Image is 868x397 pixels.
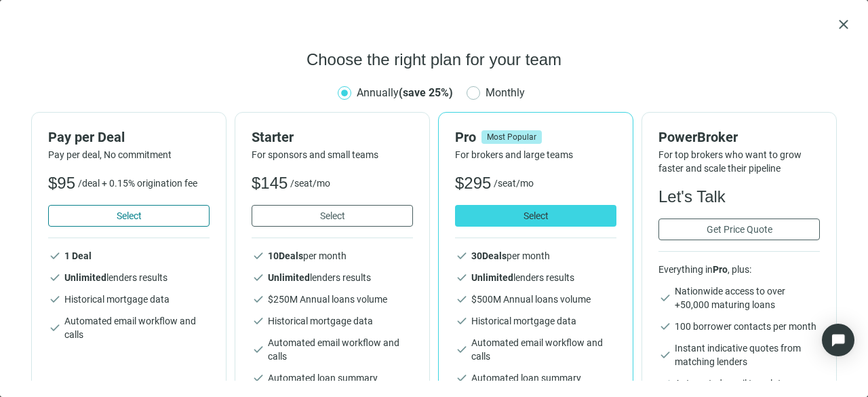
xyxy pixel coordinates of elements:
b: 10 Deals [268,250,303,261]
span: $ 250 M Annual loans volume [268,294,387,305]
b: 30 Deals [471,250,507,261]
span: lenders results [64,272,167,283]
span: Monthly [480,84,530,101]
span: 100 borrower contacts per month [675,320,816,333]
span: check [48,271,62,284]
span: Automated email templates [675,377,791,390]
button: close [835,16,852,33]
span: Automated email workflow and calls [268,336,413,363]
span: Select [524,210,549,221]
span: check [252,371,265,385]
span: /seat/mo [494,176,534,190]
span: lenders results [471,272,574,283]
span: check [48,292,62,306]
span: check [48,321,62,335]
span: check [252,292,265,306]
span: Annually [357,86,453,99]
span: Historical mortgage data [471,314,576,328]
span: Automated email workflow and calls [64,314,210,341]
b: Pro [713,264,728,275]
button: Get Price Quote [658,219,820,240]
span: Starter [252,129,294,145]
b: Unlimited [471,272,513,283]
span: check [48,249,62,263]
span: check [252,314,265,328]
span: Instant indicative quotes from matching lenders [675,341,820,368]
b: Unlimited [268,272,310,283]
b: Unlimited [64,272,106,283]
span: $145 [252,172,288,194]
span: Pay per Deal [48,129,125,145]
span: Historical mortgage data [64,292,170,306]
span: per month [471,250,550,261]
span: check [252,249,265,263]
div: Open Intercom Messenger [822,324,854,356]
span: Choose the right plan for your team [307,49,561,71]
span: Get Price Quote [707,224,772,235]
span: Select [117,210,142,221]
span: $95 [48,172,75,194]
span: check [252,343,265,356]
span: check [455,249,469,263]
span: Pro [455,129,476,145]
span: per month [268,250,347,261]
span: check [252,271,265,284]
span: Automated loan summary [268,371,378,385]
span: For top brokers who want to grow faster and scale their pipeline [658,148,820,175]
span: lenders results [268,272,371,283]
span: check [455,292,469,306]
button: Select [48,205,210,227]
span: PowerBroker [658,129,738,145]
span: Historical mortgage data [268,314,373,328]
span: Everything in , plus: [658,263,820,276]
span: check [658,377,672,390]
span: Let's Talk [658,186,726,208]
span: Select [320,210,345,221]
b: 1 Deal [64,250,92,261]
button: Select [252,205,413,227]
span: check [455,371,469,385]
span: For sponsors and small teams [252,148,413,162]
span: check [455,271,469,284]
b: (save 25%) [399,86,453,99]
span: $295 [455,172,491,194]
span: Automated loan summary [471,371,581,385]
span: /deal + 0.15% origination fee [78,176,197,190]
span: Automated email workflow and calls [471,336,616,363]
span: $ 500 M Annual loans volume [471,294,591,305]
span: Nationwide access to over +50,000 maturing loans [675,284,820,311]
span: check [658,348,672,362]
span: Pay per deal, No commitment [48,148,210,162]
span: /seat/mo [290,176,330,190]
span: check [658,320,672,333]
button: Select [455,205,616,227]
span: Most Popular [481,130,542,144]
span: For brokers and large teams [455,148,616,162]
span: check [455,314,469,328]
span: check [455,343,469,356]
span: check [658,291,672,305]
